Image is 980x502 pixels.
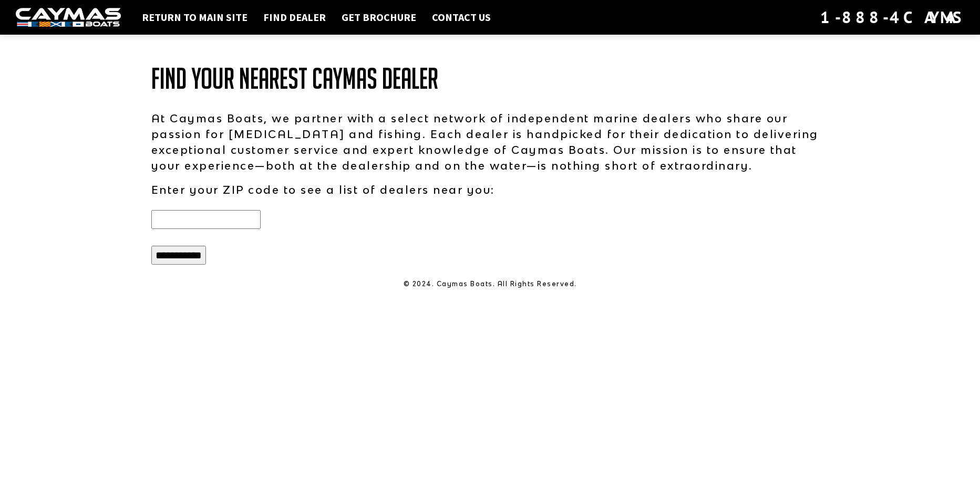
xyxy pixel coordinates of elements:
[16,8,121,27] img: white-logo-c9c8dbefe5ff5ceceb0f0178aa75bf4bb51f6bca0971e226c86eb53dfe498488.png
[258,11,331,24] a: Find Dealer
[151,110,829,173] p: At Caymas Boats, we partner with a select network of independent marine dealers who share our pas...
[820,6,964,29] div: 1-888-4CAYMAS
[151,63,829,95] h1: Find Your Nearest Caymas Dealer
[151,279,829,289] p: © 2024. Caymas Boats. All Rights Reserved.
[137,11,253,24] a: Return to main site
[151,182,829,197] p: Enter your ZIP code to see a list of dealers near you:
[427,11,496,24] a: Contact Us
[336,11,421,24] a: Get Brochure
